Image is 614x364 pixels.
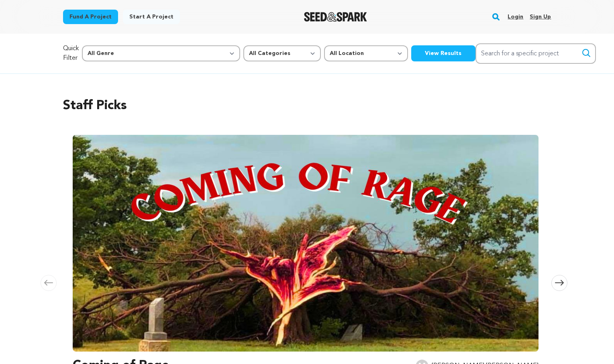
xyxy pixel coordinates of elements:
[508,10,523,23] a: Login
[411,45,475,61] button: View Results
[123,10,180,24] a: Start a project
[73,135,539,352] img: Coming of Rage image
[63,44,79,63] p: Quick Filter
[304,12,367,22] img: Seed&Spark Logo Dark Mode
[63,96,551,116] h2: Staff Picks
[475,43,596,64] input: Search for a specific project
[304,12,367,22] a: Seed&Spark Homepage
[63,10,118,24] a: Fund a project
[530,10,551,23] a: Sign up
